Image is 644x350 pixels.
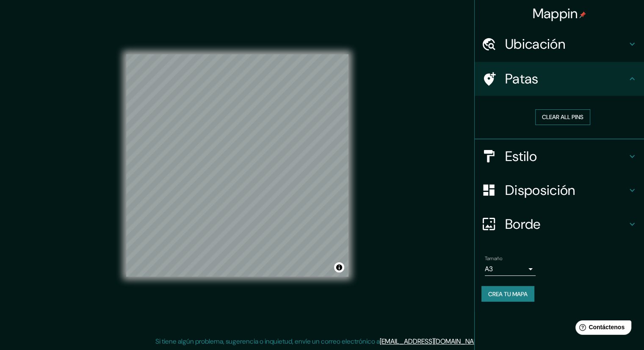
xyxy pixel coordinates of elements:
[505,181,575,199] font: Disposición
[475,27,644,61] div: Ubicación
[535,109,590,125] button: Clear all pins
[488,290,528,298] font: Crea tu mapa
[475,207,644,241] div: Borde
[485,262,536,276] div: A3
[485,264,493,273] font: A3
[533,5,578,22] font: Mappin
[475,173,644,207] div: Disposición
[579,11,586,18] img: pin-icon.png
[475,139,644,173] div: Estilo
[334,262,344,272] button: Activar o desactivar atribución
[505,215,541,233] font: Borde
[505,147,537,165] font: Estilo
[475,62,644,96] div: Patas
[505,35,565,53] font: Ubicación
[569,317,635,341] iframe: Lanzador de widgets de ayuda
[126,54,348,277] canvas: Mapa
[155,337,380,346] font: Si tiene algún problema, sugerencia o inquietud, envíe un correo electrónico a
[380,337,484,346] a: [EMAIL_ADDRESS][DOMAIN_NAME]
[505,70,539,88] font: Patas
[485,255,502,262] font: Tamaño
[481,286,534,302] button: Crea tu mapa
